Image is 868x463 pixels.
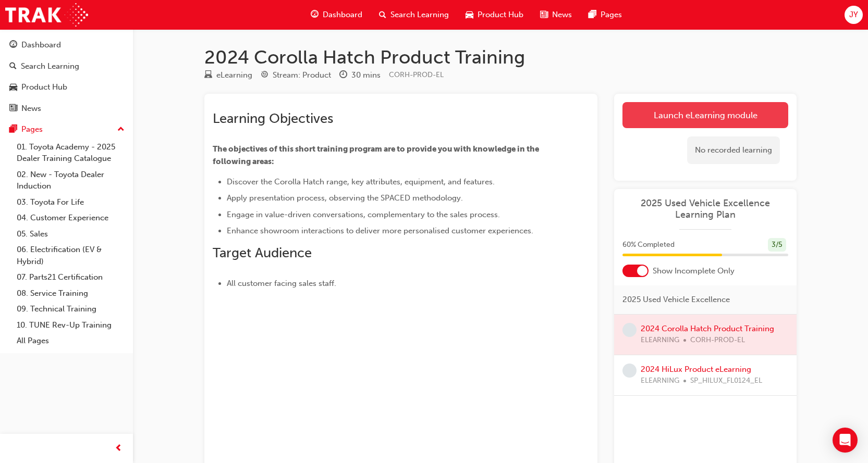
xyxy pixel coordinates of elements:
[323,9,362,21] span: Dashboard
[9,62,17,71] span: search-icon
[13,242,129,269] a: 06. Electrification (EV & Hybrid)
[21,123,43,135] div: Pages
[13,301,129,317] a: 09. Technical Training
[311,8,319,21] span: guage-icon
[261,71,268,80] span: target-icon
[622,197,788,221] a: 2025 Used Vehicle Excellence Learning Plan
[21,103,41,115] div: News
[9,83,17,92] span: car-icon
[532,4,580,26] a: news-iconNews
[261,69,331,82] div: Stream
[540,8,548,21] span: news-icon
[4,120,129,139] button: Pages
[115,442,123,455] span: prev-icon
[227,193,463,203] span: Apply presentation process, observing the SPACED methodology.
[687,136,780,164] div: No recorded learning
[653,265,735,277] span: Show Incomplete Only
[4,35,129,55] a: Dashboard
[227,210,500,219] span: Engage in value-driven conversations, complementary to the sales process.
[389,70,444,79] span: Learning resource code
[21,81,67,93] div: Product Hub
[204,71,212,80] span: learningResourceType_ELEARNING-icon
[466,8,473,21] span: car-icon
[622,294,730,306] span: 2025 Used Vehicle Excellence
[21,39,61,51] div: Dashboard
[371,4,457,26] a: search-iconSearch Learning
[13,167,129,194] a: 02. New - Toyota Dealer Induction
[641,375,679,387] span: ELEARNING
[622,364,637,378] span: learningRecordVerb_NONE-icon
[457,4,532,26] a: car-iconProduct Hub
[622,323,637,337] span: learningRecordVerb_NONE-icon
[216,69,252,81] div: eLearning
[601,9,622,21] span: Pages
[390,9,449,21] span: Search Learning
[204,69,252,82] div: Type
[213,110,333,127] span: Learning Objectives
[227,279,336,288] span: All customer facing sales staff.
[552,9,572,21] span: News
[589,8,596,21] span: pages-icon
[4,57,129,76] a: Search Learning
[580,4,630,26] a: pages-iconPages
[833,428,858,453] div: Open Intercom Messenger
[13,269,129,285] a: 07. Parts21 Certification
[273,69,331,81] div: Stream: Product
[5,3,88,27] img: Trak
[622,102,788,128] a: Launch eLearning module
[4,78,129,97] a: Product Hub
[227,177,495,186] span: Discover the Corolla Hatch range, key attributes, equipment, and features.
[302,4,371,26] a: guage-iconDashboard
[339,69,381,82] div: Duration
[204,46,797,69] h1: 2024 Corolla Hatch Product Training
[478,9,523,21] span: Product Hub
[4,99,129,118] a: News
[690,375,762,387] span: SP_HILUX_FL0124_EL
[4,33,129,120] button: DashboardSearch LearningProduct HubNews
[622,239,675,251] span: 60 % Completed
[213,245,312,261] span: Target Audience
[13,317,129,333] a: 10. TUNE Rev-Up Training
[213,144,541,166] span: The objectives of this short training program are to provide you with knowledge in the following ...
[849,9,858,21] span: JY
[9,41,17,50] span: guage-icon
[13,226,129,242] a: 05. Sales
[9,125,17,134] span: pages-icon
[117,123,125,136] span: up-icon
[641,365,751,374] a: 2024 HiLux Product eLearning
[379,8,386,21] span: search-icon
[9,104,17,114] span: news-icon
[13,210,129,226] a: 04. Customer Experience
[227,226,533,235] span: Enhance showroom interactions to deliver more personalised customer experiences.
[339,71,347,80] span: clock-icon
[768,238,786,252] div: 3 / 5
[13,139,129,167] a: 01. Toyota Academy - 2025 Dealer Training Catalogue
[13,194,129,210] a: 03. Toyota For Life
[351,69,381,81] div: 30 mins
[13,285,129,302] a: 08. Service Training
[845,6,863,24] button: JY
[13,333,129,349] a: All Pages
[21,60,79,72] div: Search Learning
